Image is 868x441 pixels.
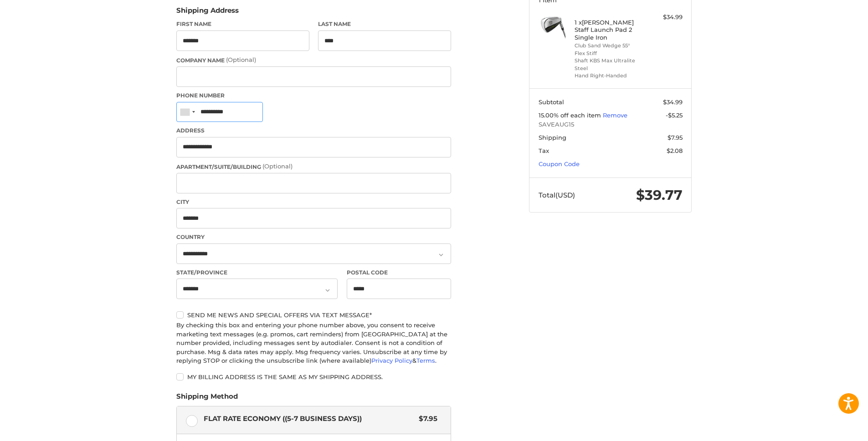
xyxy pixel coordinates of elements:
label: Apartment/Suite/Building [176,162,451,171]
span: Shipping [539,134,566,141]
label: Company Name [176,56,451,65]
label: City [176,198,451,206]
small: (Optional) [226,56,256,63]
label: Address [176,127,451,135]
legend: Shipping Method [176,391,238,406]
div: By checking this box and entering your phone number above, you consent to receive marketing text ... [176,321,451,365]
a: Privacy Policy [371,357,412,364]
a: Remove [603,112,627,119]
span: $2.08 [667,147,683,154]
a: Coupon Code [539,160,580,167]
span: SAVEAUG15 [539,120,683,129]
label: Phone Number [176,91,451,100]
a: Terms [416,357,435,364]
li: Shaft KBS Max Ultralite Steel [575,57,644,72]
span: $39.77 [636,187,683,203]
span: -$5.25 [666,112,683,119]
li: Hand Right-Handed [575,72,644,80]
span: $7.95 [668,134,683,141]
label: Last Name [318,20,451,28]
li: Flex Stiff [575,50,644,57]
label: Send me news and special offers via text message* [176,311,451,319]
li: Club Sand Wedge 55° [575,42,644,50]
span: $34.99 [663,98,683,106]
div: $34.99 [647,13,683,22]
iframe: Google Customer Reviews [793,416,868,441]
span: Subtotal [539,98,564,106]
span: Tax [539,147,549,154]
span: $7.95 [414,414,437,424]
label: First Name [176,20,309,28]
span: Flat Rate Economy ((5-7 Business Days)) [204,414,415,424]
label: State/Province [176,269,338,277]
legend: Shipping Address [176,5,239,20]
h4: 1 x [PERSON_NAME] Staff Launch Pad 2 Single Iron [575,19,644,41]
small: (Optional) [262,162,293,170]
span: 15.00% off each item [539,112,603,119]
label: My billing address is the same as my shipping address. [176,373,451,380]
span: Total (USD) [539,191,575,199]
label: Country [176,233,451,241]
label: Postal Code [347,269,452,277]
